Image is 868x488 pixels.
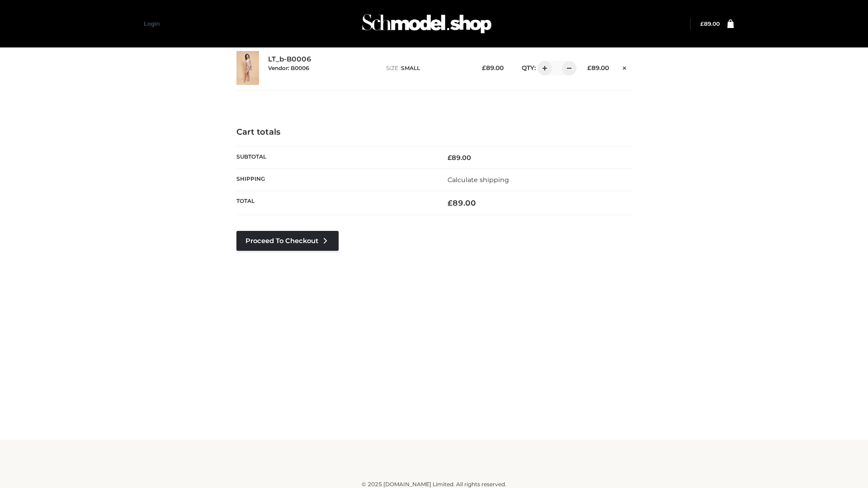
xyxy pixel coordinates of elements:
span: £ [700,20,704,27]
th: Subtotal [236,146,434,169]
a: £89.00 [700,20,720,27]
img: Schmodel Admin 964 [359,6,495,42]
a: Calculate shipping [448,176,509,184]
span: SMALL [401,65,420,71]
bdi: 89.00 [482,64,504,71]
h4: Cart totals [236,127,632,137]
bdi: 89.00 [587,64,609,71]
bdi: 89.00 [448,154,471,162]
a: Login [144,20,160,27]
bdi: 89.00 [700,20,720,27]
a: Proceed to Checkout [236,231,339,251]
small: Vendor: B0006 [268,65,309,71]
bdi: 89.00 [448,198,476,207]
th: Total [236,191,434,215]
div: QTY: [513,61,573,75]
div: LT_b-B0006 [268,55,377,80]
span: £ [448,154,452,162]
a: Remove this item [618,61,632,73]
span: £ [587,64,591,71]
th: Shipping [236,169,434,191]
span: £ [448,198,453,207]
span: £ [482,64,486,71]
p: size : [386,64,468,72]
